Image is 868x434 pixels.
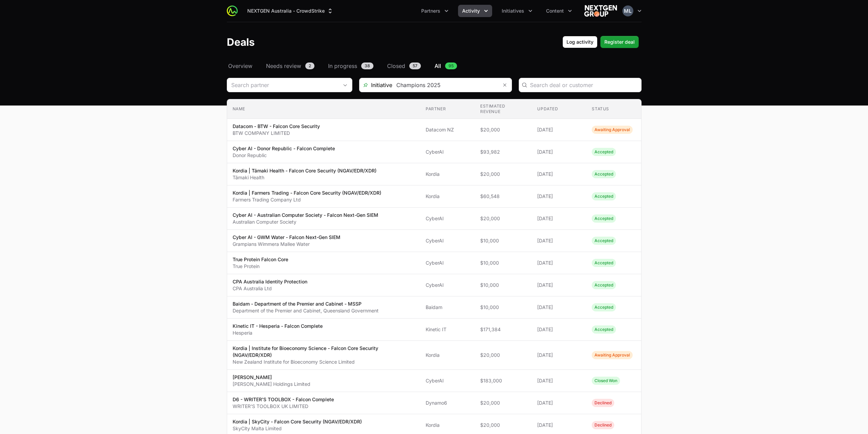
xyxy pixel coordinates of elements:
[233,263,288,270] p: True Protein
[537,215,581,222] span: [DATE]
[421,8,440,14] span: Partners
[327,62,375,70] a: In progress38
[233,359,415,365] p: New Zealand Institute for Bioeconomy Science Limited
[426,326,469,333] span: Kinetic IT
[233,219,378,225] p: Australian Computer Society
[426,282,469,289] span: CyberAI
[420,99,475,119] th: Partner
[480,282,526,289] span: $10,000
[537,260,581,266] span: [DATE]
[537,282,581,289] span: [DATE]
[243,5,338,17] button: NEXTGEN Australia - CrowdStrike
[233,403,334,410] p: WRITER'S TOOLBOX UK LIMITED
[233,212,378,219] p: Cyber AI - Australian Computer Society - Falcon Next-Gen SIEM
[233,330,323,336] p: Hesperia
[233,145,335,152] p: Cyber AI - Donor Republic - Falcon Complete
[417,5,453,17] div: Partners menu
[433,62,458,70] a: All95
[243,5,338,17] div: Supplier switch menu
[386,62,422,70] a: Closed57
[586,99,641,119] th: Status
[387,62,405,70] span: Closed
[305,62,314,69] span: 2
[480,400,526,406] span: $20,000
[542,5,576,17] button: Content
[480,422,526,429] span: $20,000
[537,193,581,200] span: [DATE]
[426,171,469,178] span: Kordia
[233,152,335,159] p: Donor Republic
[426,215,469,222] span: CyberAI
[426,422,469,429] span: Kordia
[227,36,255,48] h1: Deals
[604,38,635,46] span: Register deal
[480,304,526,311] span: $10,000
[227,5,238,16] img: ActivitySource
[622,5,633,16] img: Mustafa Larki
[546,8,564,14] span: Content
[502,8,524,14] span: Initiatives
[233,285,307,292] p: CPA Australia Ltd
[480,149,526,155] span: $93,982
[233,307,379,314] p: Department of the Premier and Cabinet, Queensland Government
[480,237,526,244] span: $10,000
[480,215,526,222] span: $20,000
[567,38,593,46] span: Log activity
[426,193,469,200] span: Kordia
[233,190,381,196] p: Kordia | Farmers Trading - Falcon Core Security (NGAV/EDR/XDR)
[537,352,581,359] span: [DATE]
[475,99,532,119] th: Estimated revenue
[537,400,581,406] span: [DATE]
[392,78,498,92] input: Search initiatives
[498,5,536,17] button: Initiatives
[265,62,316,70] a: Needs review2
[562,36,639,48] div: Primary actions
[266,62,301,70] span: Needs review
[462,8,480,14] span: Activity
[238,5,576,17] div: Main navigation
[542,5,576,17] div: Content menu
[227,99,421,119] th: Name
[480,193,526,200] span: $60,548
[361,62,373,69] span: 38
[480,326,526,333] span: $171,384
[480,377,526,384] span: $183,000
[480,126,526,133] span: $20,000
[426,400,469,406] span: Dynamo6
[445,62,457,69] span: 95
[498,78,512,92] button: Remove
[537,304,581,311] span: [DATE]
[359,81,392,89] span: Initiative
[227,78,338,92] input: Search partner
[233,256,288,263] p: True Protein Falcon Core
[228,62,252,70] span: Overview
[233,278,307,285] p: CPA Australia Identity Protection
[227,62,254,70] a: Overview
[435,62,441,70] span: All
[233,130,320,137] p: BTW COMPANY LIMITED
[233,323,323,330] p: Kinetic IT - Hesperia - Falcon Complete
[498,5,536,17] div: Initiatives menu
[426,237,469,244] span: CyberAI
[233,167,377,174] p: Kordia | Tāmaki Health - Falcon Core Security (NGAV/EDR/XDR)
[458,5,492,17] button: Activity
[537,237,581,244] span: [DATE]
[233,174,377,181] p: Tāmaki Health
[338,78,352,92] div: Open
[227,62,642,70] nav: Deals navigation
[480,352,526,359] span: $20,000
[328,62,357,70] span: In progress
[426,149,469,155] span: CyberAI
[530,81,637,89] input: Search deal or customer
[409,62,421,69] span: 57
[458,5,492,17] div: Activity menu
[537,326,581,333] span: [DATE]
[426,377,469,384] span: CyberAI
[426,304,469,311] span: Baidam
[233,381,310,388] p: [PERSON_NAME] Holdings Limited
[426,126,469,133] span: Datacom NZ
[233,418,362,425] p: Kordia | SkyCity - Falcon Core Security (NGAV/EDR/XDR)
[233,241,340,248] p: Grampians Wimmera Mallee Water
[233,425,362,432] p: SkyCity Malta Limited
[233,234,340,241] p: Cyber AI - GWM Water - Falcon Next-Gen SIEM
